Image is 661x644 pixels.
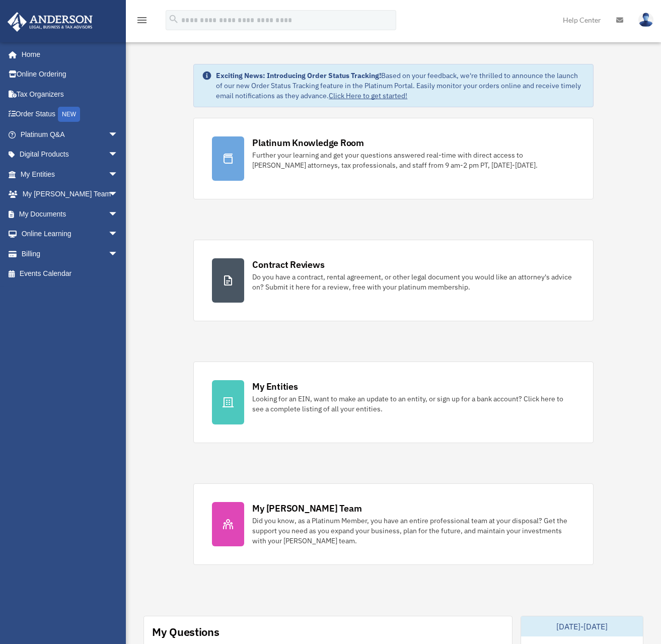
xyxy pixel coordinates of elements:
[7,244,133,264] a: Billingarrow_drop_down
[7,164,133,184] a: My Entitiesarrow_drop_down
[193,240,593,321] a: Contract Reviews Do you have a contract, rental agreement, or other legal document you would like...
[252,136,364,149] div: Platinum Knowledge Room
[521,616,643,636] div: [DATE]-[DATE]
[5,12,96,32] img: Anderson Advisors Platinum Portal
[193,118,593,199] a: Platinum Knowledge Room Further your learning and get your questions answered real-time with dire...
[108,204,128,225] span: arrow_drop_down
[252,150,574,170] div: Further your learning and get your questions answered real-time with direct access to [PERSON_NAM...
[136,14,148,26] i: menu
[7,224,133,244] a: Online Learningarrow_drop_down
[7,184,133,204] a: My [PERSON_NAME] Teamarrow_drop_down
[193,483,593,565] a: My [PERSON_NAME] Team Did you know, as a Platinum Member, you have an entire professional team at...
[7,204,133,224] a: My Documentsarrow_drop_down
[7,104,133,125] a: Order StatusNEW
[7,44,128,64] a: Home
[108,124,128,145] span: arrow_drop_down
[7,84,133,104] a: Tax Organizers
[252,502,361,515] div: My [PERSON_NAME] Team
[216,71,381,80] strong: Exciting News: Introducing Order Status Tracking!
[108,184,128,205] span: arrow_drop_down
[252,394,574,414] div: Looking for an EIN, want to make an update to an entity, or sign up for a bank account? Click her...
[136,18,148,26] a: menu
[58,107,80,122] div: NEW
[7,264,133,284] a: Events Calendar
[168,14,179,25] i: search
[108,224,128,245] span: arrow_drop_down
[108,164,128,185] span: arrow_drop_down
[108,244,128,264] span: arrow_drop_down
[108,145,128,165] span: arrow_drop_down
[252,380,298,393] div: My Entities
[329,91,407,100] a: Click Here to get started!
[7,64,133,85] a: Online Ordering
[152,624,219,639] div: My Questions
[252,258,324,271] div: Contract Reviews
[7,124,133,145] a: Platinum Q&Aarrow_drop_down
[638,13,653,27] img: User Pic
[252,272,574,292] div: Do you have a contract, rental agreement, or other legal document you would like an attorney's ad...
[7,145,133,165] a: Digital Productsarrow_drop_down
[252,516,574,546] div: Did you know, as a Platinum Member, you have an entire professional team at your disposal? Get th...
[193,362,593,443] a: My Entities Looking for an EIN, want to make an update to an entity, or sign up for a bank accoun...
[216,70,584,101] div: Based on your feedback, we're thrilled to announce the launch of our new Order Status Tracking fe...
